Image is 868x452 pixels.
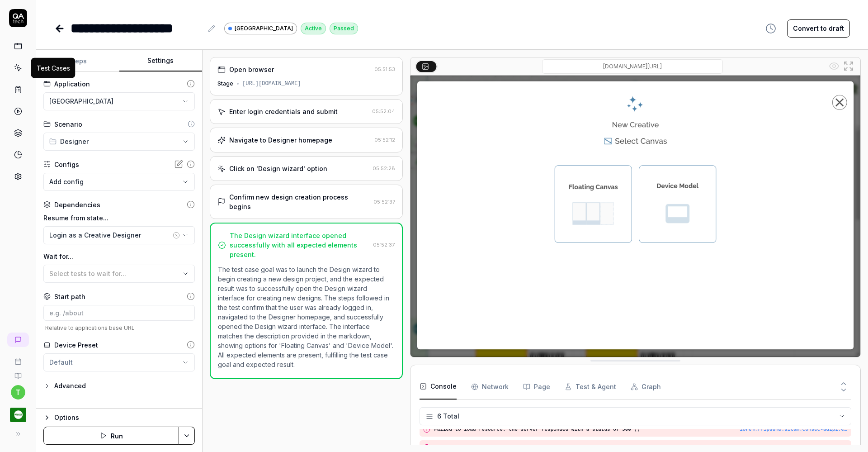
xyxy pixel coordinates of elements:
button: Designer [43,133,195,151]
label: Wait for... [43,252,195,261]
div: Default [49,357,73,367]
button: Advanced [43,381,86,391]
div: Scenario [54,119,82,129]
div: Options [54,412,195,423]
div: Dependencies [54,200,100,209]
time: 05:52:04 [372,108,395,114]
button: Options [43,412,195,423]
div: Navigate to Designer homepage [229,135,332,145]
button: Steps [36,50,119,72]
button: Test & Agent [565,374,616,400]
div: Active [301,23,326,34]
span: [GEOGRAPHIC_DATA] [235,24,293,33]
button: Settings [119,50,203,72]
button: 278-995459a051009ea8.js [779,444,848,452]
a: [GEOGRAPHIC_DATA] [224,22,297,34]
pre: Error loading font [PERSON_NAME]-Regular: [434,444,848,452]
img: Screenshot [410,76,860,357]
button: Pricer.com Logo [4,400,32,425]
button: lorem://ipsumd.sitam.consec-adipi.eli/sed/doeiu/tempo/?inc=utlab%6E%8D%1Magn.aliqu.enimad-minim.v... [739,426,848,433]
button: Network [471,374,509,400]
button: Page [523,374,550,400]
label: Resume from state... [43,213,195,223]
div: Click on 'Design wizard' option [229,164,327,173]
img: Pricer.com Logo [10,407,26,423]
button: [GEOGRAPHIC_DATA] [43,92,195,110]
a: New conversation [7,333,29,347]
div: Enter login credentials and submit [229,107,338,116]
a: Documentation [4,365,32,380]
div: Advanced [54,381,86,391]
button: Select tests to wait for... [43,265,195,283]
time: 05:51:53 [374,66,395,72]
time: 05:52:28 [373,165,395,171]
div: Stage [217,80,233,88]
input: e.g. /about [43,305,195,321]
button: View version history [760,19,782,38]
time: 05:52:37 [373,199,395,205]
span: Select tests to wait for... [49,270,126,277]
button: Graph [631,374,661,400]
div: Open browser [229,65,274,74]
a: Book a call with us [4,351,32,365]
div: [URL][DOMAIN_NAME] [242,80,301,88]
div: Login as a Creative Designer [49,230,171,240]
button: t [11,385,25,400]
div: The Design wizard interface opened successfully with all expected elements present. [230,231,369,259]
button: Default [43,353,195,371]
span: Relative to applications base URL [43,324,195,331]
div: Application [54,79,90,89]
button: Open in full screen [841,59,856,73]
button: Convert to draft [787,19,850,38]
button: Login as a Creative Designer [43,226,195,244]
pre: Failed to load resource: the server responded with a status of 500 () [434,426,848,433]
div: Test Cases [37,63,70,73]
div: Confirm new design creation process begins [229,192,370,211]
button: Run [43,427,179,445]
p: The test case goal was to launch the Design wizard to begin creating a new design project, and th... [218,265,395,369]
span: [GEOGRAPHIC_DATA] [49,96,113,106]
button: Console [420,374,457,400]
div: Device Preset [54,340,98,350]
time: 05:52:12 [374,137,395,143]
div: Start path [54,292,85,301]
button: Show all interative elements [827,59,841,73]
span: Designer [60,137,89,146]
time: 05:52:37 [373,242,395,248]
div: Passed [330,23,358,34]
div: Configs [54,160,79,169]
